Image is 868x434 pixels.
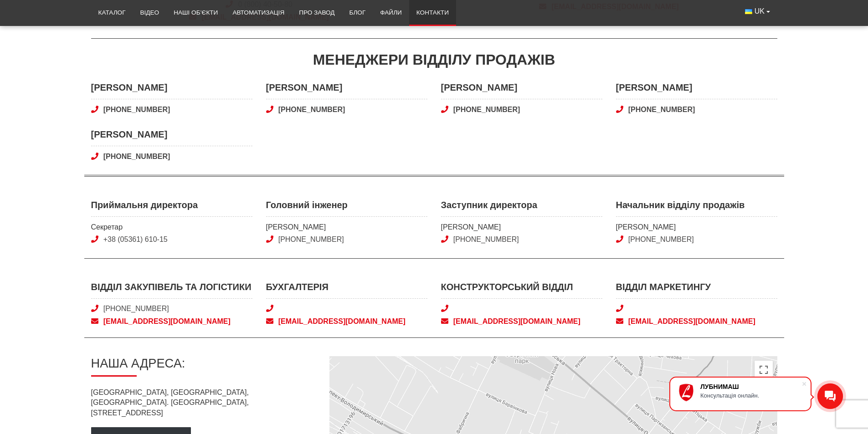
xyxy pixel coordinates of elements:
a: +38 (05361) 610-15 [103,235,168,243]
span: Головний інженер [266,199,427,217]
a: Автоматизація [225,3,292,23]
h2: Наша адреса: [91,356,315,377]
a: [PHONE_NUMBER] [278,235,344,243]
a: Файли [373,3,409,23]
a: [PHONE_NUMBER] [628,235,694,243]
a: [PHONE_NUMBER] [103,305,169,312]
a: [PHONE_NUMBER] [266,105,427,115]
span: [PERSON_NAME] [441,222,602,232]
a: Про завод [292,3,342,23]
a: Наші об’єкти [166,3,225,23]
a: [PHONE_NUMBER] [441,105,602,115]
span: Приймальня директора [91,199,252,217]
span: Заступник директора [441,199,602,217]
span: Відділ маркетингу [616,281,777,299]
button: Перемкнути повноекранний режим [755,361,773,379]
span: Відділ закупівель та логістики [91,281,252,299]
span: [PERSON_NAME] [91,128,252,146]
span: Бухгалтерія [266,281,427,299]
a: Контакти [409,3,456,23]
div: Менеджери відділу продажів [91,50,777,70]
div: ЛУБНИМАШ [700,383,801,390]
a: Відео [133,3,167,23]
a: [PHONE_NUMBER] [616,105,777,115]
a: [EMAIL_ADDRESS][DOMAIN_NAME] [441,317,602,327]
a: Каталог [91,3,133,23]
div: Консультація онлайн. [700,392,801,399]
a: [EMAIL_ADDRESS][DOMAIN_NAME] [616,317,777,327]
span: UK [755,6,765,16]
span: [PERSON_NAME] [266,222,427,232]
button: UK [738,3,777,20]
img: Українська [745,9,752,14]
a: [PHONE_NUMBER] [453,235,519,243]
span: [PERSON_NAME] [266,81,427,99]
span: Начальник відділу продажів [616,199,777,217]
span: Секретар [91,222,252,232]
a: [EMAIL_ADDRESS][DOMAIN_NAME] [91,317,252,327]
span: [PERSON_NAME] [616,81,777,99]
a: [EMAIL_ADDRESS][DOMAIN_NAME] [266,317,427,327]
p: [GEOGRAPHIC_DATA], [GEOGRAPHIC_DATA], [GEOGRAPHIC_DATA]. [GEOGRAPHIC_DATA], [STREET_ADDRESS] [91,388,315,418]
span: Конструкторський відділ [441,281,602,299]
span: [PERSON_NAME] [616,222,777,232]
a: [PHONE_NUMBER] [91,105,252,115]
span: [PERSON_NAME] [441,81,602,99]
a: Блог [342,3,373,23]
span: [PERSON_NAME] [91,81,252,99]
a: [PHONE_NUMBER] [91,152,252,162]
